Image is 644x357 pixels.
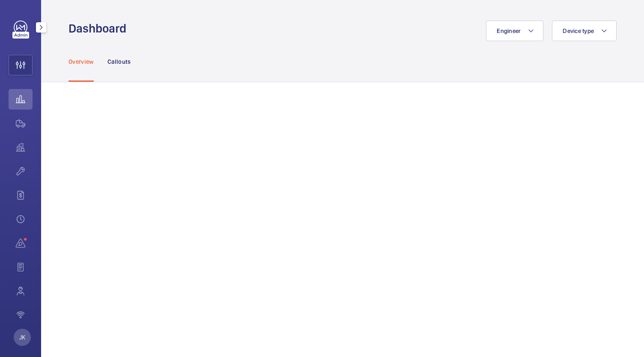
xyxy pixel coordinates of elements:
p: Overview [69,57,94,66]
h1: Dashboard [69,21,131,36]
button: Engineer [486,21,543,41]
button: Device type [552,21,617,41]
span: Engineer [497,27,521,34]
p: JK [19,333,25,342]
span: Device type [563,27,594,34]
p: Callouts [107,57,131,66]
